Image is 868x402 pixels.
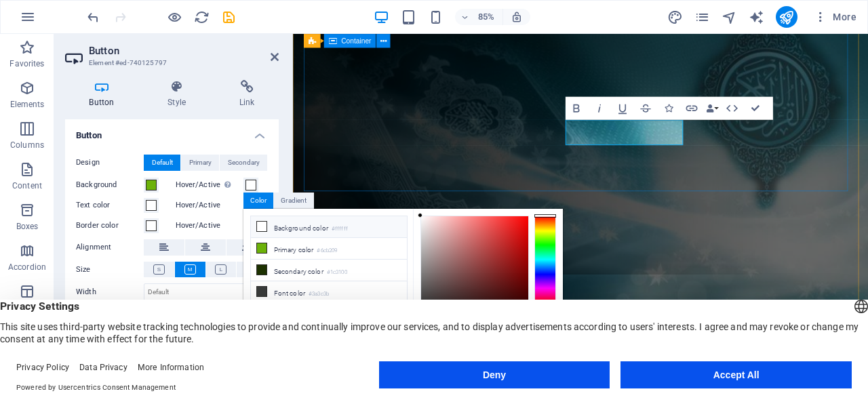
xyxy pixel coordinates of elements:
button: undo [85,9,101,25]
small: #ffffff [332,224,348,234]
label: Hover/Active [176,177,243,193]
button: publish [776,6,797,28]
button: 85% [455,9,503,25]
div: Gradient [274,193,313,209]
label: Size [76,262,144,278]
li: Primary color [251,238,407,260]
h4: Link [215,80,279,108]
p: Boxes [16,221,39,232]
button: Confirm (Ctrl+⏎) [745,97,766,120]
small: #6cb209 [317,246,337,256]
i: Save (Ctrl+S) [221,9,237,25]
li: Font color [251,281,407,303]
p: Content [12,180,42,191]
button: Default [144,155,180,171]
i: Design (Ctrl+Alt+Y) [667,9,683,25]
button: Underline (Ctrl+U) [612,97,633,120]
label: Design [76,155,144,171]
i: Undo: Change background (Ctrl+Z) [85,9,101,25]
li: Background color [251,216,407,238]
li: Secondary color [251,260,407,281]
small: #1c3100 [327,268,347,277]
label: Width [76,288,144,296]
i: Reload page [194,9,210,25]
label: Alignment [76,239,144,256]
i: Publish [778,9,794,25]
div: Color [243,193,274,209]
span: More [814,10,856,24]
p: Elements [10,99,45,110]
h4: Style [144,80,216,108]
button: Link [681,97,703,120]
h4: Button [65,80,144,108]
button: Data Bindings [704,97,720,120]
h4: Button [65,119,279,144]
span: Secondary [228,155,260,171]
button: reload [193,9,210,25]
span: Default [152,155,173,171]
i: Pages (Ctrl+Alt+S) [694,9,710,25]
i: On resize automatically adjust zoom level to fit chosen device. [511,11,523,23]
button: Click here to leave preview mode and continue editing [166,9,182,25]
h6: 85% [475,9,497,25]
label: Hover/Active [176,218,243,234]
label: Background [76,177,144,193]
p: Accordion [8,262,46,273]
label: Text color [76,197,144,214]
button: design [667,9,684,25]
button: Primary [181,155,219,171]
button: Italic (Ctrl+I) [589,97,610,120]
button: save [220,9,237,25]
i: Navigator [722,9,737,25]
span: Primary [189,155,212,171]
button: Bold (Ctrl+B) [566,97,587,120]
button: More [808,6,862,28]
span: Container [341,37,371,44]
button: pages [694,9,711,25]
p: Columns [10,140,44,150]
button: navigator [722,9,738,25]
h2: Button [89,45,279,57]
i: AI Writer [749,9,764,25]
button: HTML [722,97,743,120]
p: Favorites [9,58,44,69]
label: Border color [76,218,144,234]
label: Hover/Active [176,197,243,214]
h3: Element #ed-740125797 [89,57,252,69]
button: Secondary [220,155,267,171]
small: #3a3c3b [309,289,329,299]
button: Strikethrough [635,97,656,120]
button: text_generator [749,9,765,25]
button: Icons [658,97,679,120]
